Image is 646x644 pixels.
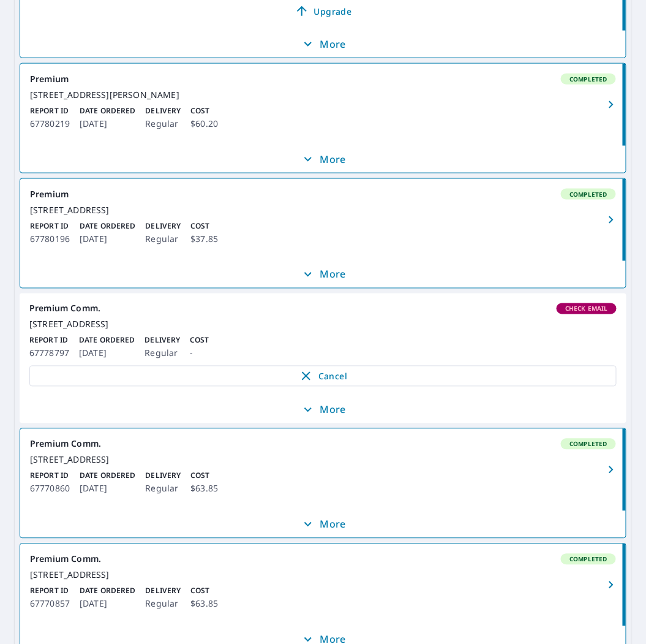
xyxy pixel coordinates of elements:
[79,346,135,361] p: [DATE]
[190,586,218,597] p: Cost
[190,482,218,496] p: $63.85
[29,346,69,361] p: 67778797
[190,232,218,246] p: $37.85
[30,1,616,21] a: Upgrade
[190,597,218,612] p: $63.85
[30,221,70,232] p: Report ID
[20,429,626,511] a: Premium Comm.Completed[STREET_ADDRESS]Report ID67770860Date Ordered[DATE]DeliveryRegularCost$63.85
[20,261,626,288] button: More
[301,403,346,417] p: More
[145,346,180,361] p: Regular
[301,152,346,167] p: More
[20,511,626,538] button: More
[30,439,616,450] div: Premium Comm.
[30,105,70,116] p: Report ID
[30,482,70,496] p: 67770860
[20,64,626,146] a: PremiumCompleted[STREET_ADDRESS][PERSON_NAME]Report ID67780219Date Ordered[DATE]DeliveryRegularCo...
[29,366,617,387] button: Cancel
[562,190,615,199] span: Completed
[190,105,218,116] p: Cost
[29,303,617,314] div: Premium Comm.
[29,319,617,330] div: [STREET_ADDRESS]
[30,189,616,200] div: Premium
[30,570,616,581] div: [STREET_ADDRESS]
[301,267,346,282] p: More
[80,597,135,612] p: [DATE]
[30,471,70,482] p: Report ID
[145,232,181,246] p: Regular
[80,482,135,496] p: [DATE]
[145,221,181,232] p: Delivery
[30,586,70,597] p: Report ID
[30,232,70,246] p: 67780196
[190,335,209,346] p: Cost
[558,305,615,313] span: Check Email
[20,396,626,423] button: More
[30,205,616,216] div: [STREET_ADDRESS]
[30,597,70,612] p: 67770857
[562,555,615,564] span: Completed
[80,116,135,131] p: [DATE]
[20,146,626,173] button: More
[20,544,626,626] a: Premium Comm.Completed[STREET_ADDRESS]Report ID67770857Date Ordered[DATE]DeliveryRegularCost$63.85
[80,232,135,246] p: [DATE]
[301,517,346,532] p: More
[301,37,346,51] p: More
[145,335,180,346] p: Delivery
[145,116,181,131] p: Regular
[190,116,218,131] p: $60.20
[562,440,615,449] span: Completed
[145,105,181,116] p: Delivery
[30,554,616,565] div: Premium Comm.
[20,294,626,396] a: Premium Comm.Check Email[STREET_ADDRESS]Report ID67778797Date Ordered[DATE]DeliveryRegularCost-Ca...
[30,89,616,100] div: [STREET_ADDRESS][PERSON_NAME]
[80,586,135,597] p: Date Ordered
[190,221,218,232] p: Cost
[20,179,626,261] a: PremiumCompleted[STREET_ADDRESS]Report ID67780196Date Ordered[DATE]DeliveryRegularCost$37.85
[145,471,181,482] p: Delivery
[145,586,181,597] p: Delivery
[562,75,615,83] span: Completed
[30,116,70,131] p: 67780219
[42,369,604,384] span: Cancel
[20,31,626,58] button: More
[145,482,181,496] p: Regular
[29,335,69,346] p: Report ID
[190,471,218,482] p: Cost
[190,346,209,361] p: -
[37,4,609,18] span: Upgrade
[79,335,135,346] p: Date Ordered
[145,597,181,612] p: Regular
[30,74,616,85] div: Premium
[80,471,135,482] p: Date Ordered
[80,105,135,116] p: Date Ordered
[30,455,616,466] div: [STREET_ADDRESS]
[80,221,135,232] p: Date Ordered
